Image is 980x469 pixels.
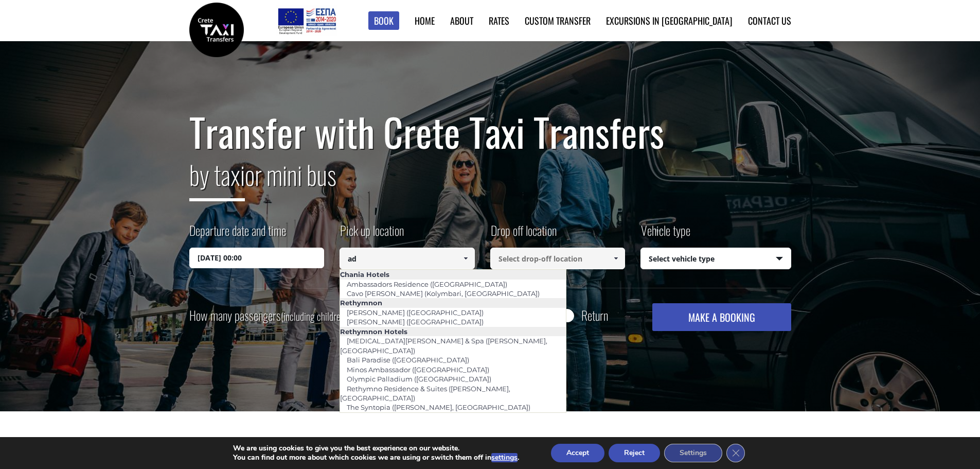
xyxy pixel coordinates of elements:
a: Show All Items [608,248,625,269]
button: Close GDPR Cookie Banner [726,444,745,462]
a: Custom Transfer [525,14,591,27]
input: Select drop-off location [490,248,626,269]
a: [PERSON_NAME] ([GEOGRAPHIC_DATA]) [340,315,490,329]
label: Return [581,309,608,322]
a: Cavo [PERSON_NAME] (Kolymbari, [GEOGRAPHIC_DATA]) [340,286,546,301]
a: About [450,14,473,27]
a: Bali Paradise ([GEOGRAPHIC_DATA]) [340,353,476,367]
a: Rethymno Residence & Suites ([PERSON_NAME], [GEOGRAPHIC_DATA]) [340,381,510,405]
a: The Syntopia ([PERSON_NAME], [GEOGRAPHIC_DATA]) [340,400,537,414]
a: [PERSON_NAME] ([GEOGRAPHIC_DATA]) [340,305,490,320]
span: Select vehicle type [641,248,791,270]
label: Departure date and time [189,221,286,248]
small: (including children) [281,308,347,324]
a: Home [415,14,435,27]
button: MAKE A BOOKING [652,303,791,331]
p: We are using cookies to give you the best experience on our website. [233,444,519,453]
label: Drop off location [490,221,557,248]
button: Reject [609,444,660,462]
img: Crete Taxi Transfers | Safe Taxi Transfer Services from to Heraklion Airport, Chania Airport, Ret... [189,3,244,57]
a: Rates [489,14,509,27]
a: Show All Items [457,248,474,269]
label: How many passengers ? [189,303,353,328]
a: Excursions in [GEOGRAPHIC_DATA] [606,14,733,27]
button: Settings [664,444,722,462]
button: Accept [551,444,604,462]
p: You can find out more about which cookies we are using or switch them off in . [233,453,519,462]
h2: or mini bus [189,153,791,209]
span: by taxi [189,155,245,201]
label: Pick up location [340,221,404,248]
li: Rethymnon [340,298,566,307]
li: Rethymnon Hotels [340,327,566,336]
img: e-bannersEUERDF180X90.jpg [276,5,337,36]
input: Select pickup location [340,248,475,269]
a: Book [368,11,399,30]
h1: Transfer with Crete Taxi Transfers [189,110,791,153]
a: Crete Taxi Transfers | Safe Taxi Transfer Services from to Heraklion Airport, Chania Airport, Ret... [189,23,244,34]
a: [MEDICAL_DATA][PERSON_NAME] & Spa ([PERSON_NAME], [GEOGRAPHIC_DATA]) [340,334,547,357]
a: Ambassadors Residence ([GEOGRAPHIC_DATA]) [340,277,514,291]
button: settings [491,453,518,462]
a: Minos Ambassador ([GEOGRAPHIC_DATA]) [340,362,496,377]
label: Vehicle type [640,221,690,248]
a: Contact us [748,14,791,27]
a: Olympic Palladium ([GEOGRAPHIC_DATA]) [340,372,498,386]
li: Chania Hotels [340,270,566,279]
